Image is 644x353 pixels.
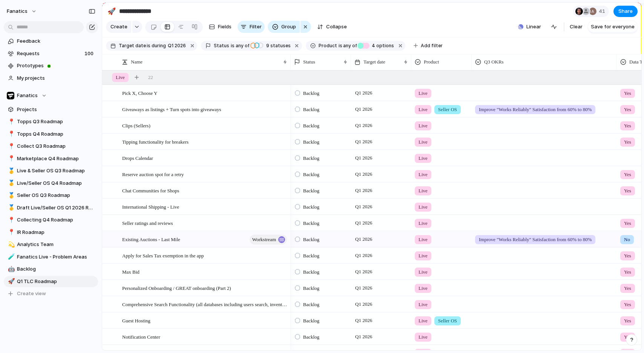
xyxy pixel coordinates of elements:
[4,263,98,275] a: 🤖Backlog
[7,253,14,261] button: 🧪
[4,129,98,140] a: 📍Topps Q4 Roadmap
[7,118,14,125] button: 📍
[479,106,592,113] span: Improve "Works Reliably" Satisfaction from 60% to 80%
[17,180,95,187] span: Live/Seller OS Q4 Roadmap
[8,203,13,212] div: 🥇
[624,171,631,178] span: Yes
[624,268,631,276] span: Yes
[624,138,631,146] span: Yes
[337,42,359,50] button: isany of
[419,268,428,276] span: Live
[624,317,631,325] span: Yes
[319,42,337,49] span: Product
[122,137,189,146] span: Tipping functionality for breakers
[250,42,292,50] button: 9 statuses
[17,241,95,248] span: Analytics Team
[146,42,167,50] button: isduring
[4,178,98,189] a: 🥇Live/Seller OS Q4 Roadmap
[7,192,14,199] button: 🥇
[122,316,150,325] span: Guest Hosting
[353,283,374,293] span: Q1 2026
[268,21,300,33] button: Group
[7,265,14,273] button: 🤖
[4,104,98,115] a: Projects
[353,170,374,179] span: Q1 2026
[17,290,46,297] span: Create view
[484,58,504,66] span: Q3 OKRs
[4,190,98,201] div: 🥇Seller OS Q3 Roadmap
[107,6,116,16] div: 🚀
[567,21,586,33] button: Clear
[303,252,319,260] span: Backlog
[8,179,13,187] div: 🥇
[122,283,231,292] span: Personalized Onboarding / GREAT onboarding (Part 2)
[8,118,13,126] div: 📍
[303,268,319,276] span: Backlog
[419,122,428,130] span: Live
[7,278,14,285] button: 🚀
[122,105,221,113] span: Giveaways as listings + Turn spots into giveaways
[370,42,394,49] span: options
[8,130,13,138] div: 📍
[4,141,98,152] a: 📍Collect Q3 Roadmap
[122,332,160,341] span: Notification Center
[4,251,98,263] a: 🧪Fanatics Live - Problem Areas
[624,301,631,308] span: Yes
[303,285,319,292] span: Backlog
[419,220,428,227] span: Live
[419,90,428,97] span: Live
[4,239,98,250] div: 💫Analytics Team
[624,187,631,195] span: Yes
[250,23,262,31] span: Filter
[419,333,428,341] span: Live
[303,58,315,66] span: Status
[419,171,428,178] span: Live
[353,316,374,325] span: Q1 2026
[353,332,374,341] span: Q1 2026
[17,50,82,57] span: Requests
[8,191,13,200] div: 🥇
[419,236,428,243] span: Live
[353,186,374,195] span: Q1 2026
[303,317,319,325] span: Backlog
[214,42,229,49] span: Status
[122,235,180,243] span: Existing Auctions - Last Mile
[119,42,146,49] span: Target date
[116,74,125,81] span: Live
[342,42,357,49] span: any of
[419,252,428,260] span: Live
[147,42,150,49] span: is
[303,301,319,308] span: Backlog
[515,21,544,33] button: Linear
[122,153,153,162] span: Drops Calendar
[17,192,95,199] span: Seller OS Q3 Roadmap
[326,23,347,31] span: Collapse
[7,155,14,163] button: 📍
[303,220,319,227] span: Backlog
[613,6,638,17] button: Share
[479,236,592,243] span: Improve "Works Reliably" Satisfaction from 60% to 80%
[235,42,249,49] span: any of
[4,165,98,176] div: 🥇Live & Seller OS Q3 Roadmap
[17,74,95,82] span: My projects
[17,167,95,175] span: Live & Seller OS Q3 Roadmap
[357,42,396,50] button: 4 options
[106,21,131,33] button: Create
[588,21,638,33] button: Save for everyone
[7,229,14,236] button: 📍
[17,155,95,163] span: Marketplace Q4 Roadmap
[3,5,41,17] button: fanatics
[7,142,14,150] button: 📍
[17,130,95,138] span: Topps Q4 Roadmap
[353,137,374,146] span: Q1 2026
[624,106,631,113] span: Yes
[4,60,98,71] a: Prototypes
[353,218,374,228] span: Q1 2026
[17,142,95,150] span: Collect Q3 Roadmap
[409,40,447,51] button: Add filter
[8,240,13,249] div: 💫
[314,21,350,33] button: Collapse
